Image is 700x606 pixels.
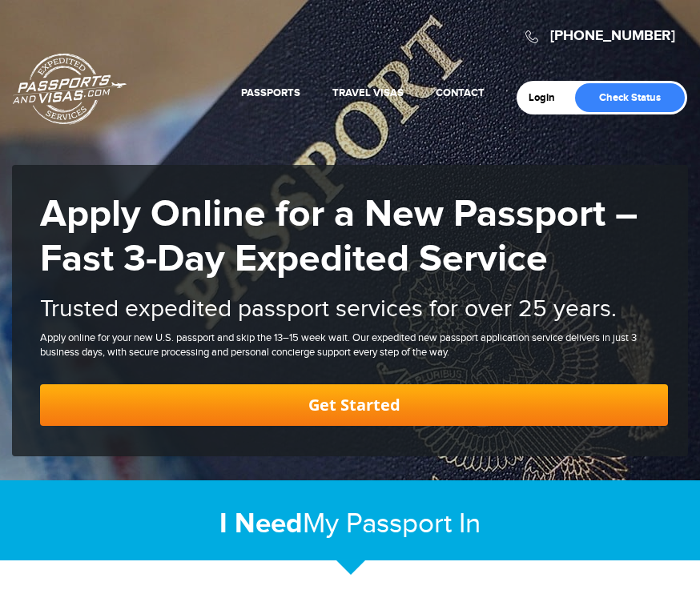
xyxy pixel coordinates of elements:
a: Travel Visas [332,86,404,99]
a: Contact [436,86,485,99]
a: Get Started [40,384,668,426]
h2: My [12,507,688,541]
span: Passport In [346,508,481,540]
strong: I Need [219,507,303,541]
div: Apply online for your new U.S. passport and skip the 13–15 week wait. Our expedited new passport ... [40,331,668,360]
strong: Apply Online for a New Passport – Fast 3-Day Expedited Service [40,191,638,283]
a: Check Status [575,83,685,112]
a: Passports & [DOMAIN_NAME] [13,53,127,125]
a: Passports [241,86,300,99]
a: Login [529,91,566,104]
a: [PHONE_NUMBER] [550,27,675,45]
h2: Trusted expedited passport services for over 25 years. [40,296,668,323]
